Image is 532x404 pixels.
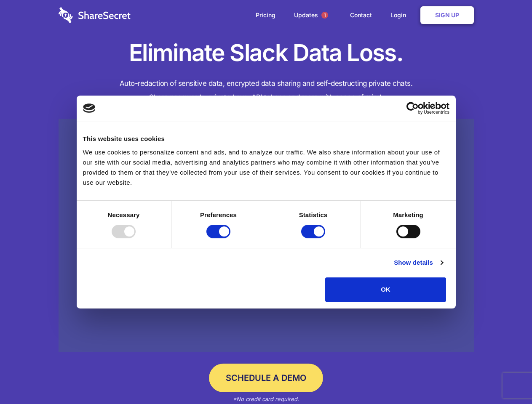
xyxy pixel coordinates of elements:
strong: Necessary [108,211,140,218]
a: Wistia video thumbnail [59,119,474,352]
a: Contact [342,2,380,28]
strong: Statistics [299,211,328,218]
h1: Eliminate Slack Data Loss. [59,38,474,68]
span: 1 [321,12,328,19]
a: Sign Up [420,6,474,24]
a: Usercentrics Cookiebot - opens in a new window [376,102,449,114]
a: Login [382,2,419,28]
button: OK [325,277,446,302]
a: Schedule a Demo [209,364,323,392]
img: logo-wordmark-white-trans-d4663122ce5f474addd5e946df7df03e33cb6a1c49d2221995e7729f52c070b2.svg [59,7,131,23]
a: Pricing [247,2,284,28]
h4: Auto-redaction of sensitive data, encrypted data sharing and self-destructing private chats. Shar... [59,77,474,104]
em: *No credit card required. [233,396,299,402]
strong: Preferences [200,211,237,218]
a: Show details [394,258,443,268]
div: This website uses cookies [83,134,449,144]
strong: Marketing [393,211,423,218]
img: logo [83,104,96,113]
div: We use cookies to personalize content and ads, and to analyze our traffic. We also share informat... [83,147,449,188]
